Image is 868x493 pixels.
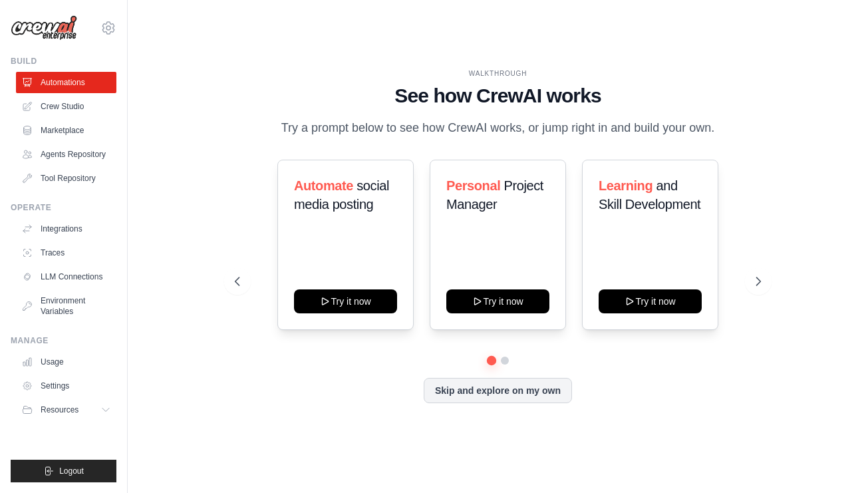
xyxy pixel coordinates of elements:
h1: See how CrewAI works [235,84,761,108]
button: Try it now [446,289,549,313]
a: Agents Repository [16,144,116,165]
div: WALKTHROUGH [235,69,761,79]
button: Try it now [599,289,702,313]
div: Operate [11,202,116,213]
img: Logo [11,15,77,41]
a: Settings [16,375,116,397]
a: Integrations [16,218,116,240]
span: Logout [59,466,84,476]
a: Tool Repository [16,168,116,189]
a: Usage [16,351,116,373]
span: Personal [446,178,500,193]
iframe: Chat Widget [801,429,868,493]
button: Try it now [294,289,397,313]
a: Marketplace [16,120,116,141]
span: social media posting [294,178,389,212]
button: Logout [11,460,116,482]
span: Resources [41,405,78,415]
a: Automations [16,72,116,93]
button: Skip and explore on my own [424,378,572,403]
button: Resources [16,399,116,420]
a: Environment Variables [16,290,116,322]
span: Project Manager [446,178,543,212]
span: Automate [294,178,353,193]
a: Traces [16,242,116,263]
p: Try a prompt below to see how CrewAI works, or jump right in and build your own. [275,118,722,138]
div: Build [11,56,116,67]
span: and Skill Development [599,178,700,212]
a: Crew Studio [16,96,116,117]
a: LLM Connections [16,266,116,287]
span: Learning [599,178,652,193]
div: Manage [11,335,116,346]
